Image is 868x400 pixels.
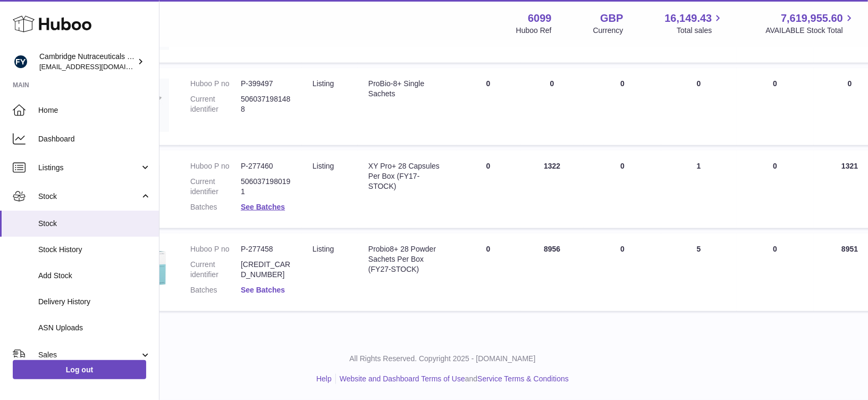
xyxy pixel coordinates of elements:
dt: Batches [190,285,241,295]
span: [EMAIL_ADDRESS][DOMAIN_NAME] [39,62,156,71]
a: Website and Dashboard Terms of Use [340,374,465,383]
dt: Current identifier [190,94,241,114]
td: 8956 [520,234,584,311]
span: Sales [38,350,140,360]
img: huboo@camnutra.com [13,54,29,70]
td: 0 [584,68,661,145]
strong: 6099 [528,11,552,26]
td: 0 [661,68,737,145]
dd: [CREDIT_CARD_NUMBER] [241,260,291,280]
td: 1 [661,151,737,228]
a: See Batches [241,286,285,294]
a: Help [316,374,332,383]
a: Service Terms & Conditions [477,374,569,383]
dd: 5060371981488 [241,94,291,114]
a: 7,619,955.60 AVAILABLE Stock Total [765,11,855,36]
p: All Rights Reserved. Copyright 2025 - [DOMAIN_NAME] [97,354,788,364]
span: Stock [38,191,140,202]
span: 0 [773,162,777,170]
span: ASN Uploads [38,323,151,333]
dd: P-277458 [241,244,291,254]
span: 0 [773,245,777,253]
td: 1322 [520,151,584,228]
span: Add Stock [38,271,151,281]
div: Huboo Ref [516,26,552,36]
div: ProBio-8+ Single Sachets [368,79,446,99]
a: 16,149.43 Total sales [664,11,724,36]
dt: Huboo P no [190,79,241,89]
span: Listings [38,163,140,173]
dd: P-277460 [241,161,291,171]
span: AVAILABLE Stock Total [765,26,855,36]
span: 16,149.43 [664,11,712,26]
div: Cambridge Nutraceuticals Ltd [39,52,135,72]
td: 0 [584,151,661,228]
strong: GBP [600,11,623,26]
dt: Batches [190,202,241,212]
td: 0 [520,68,584,145]
a: Log out [13,360,146,379]
div: Probio8+ 28 Powder Sachets Per Box (FY27-STOCK) [368,244,446,274]
td: 0 [584,234,661,311]
dt: Huboo P no [190,161,241,171]
td: 5 [661,234,737,311]
span: listing [313,162,334,170]
span: Home [38,105,151,115]
span: Dashboard [38,134,151,144]
div: Currency [593,26,623,36]
span: Delivery History [38,297,151,307]
dd: P-399497 [241,79,291,89]
dt: Current identifier [190,177,241,197]
span: 0 [773,79,777,88]
span: 7,619,955.60 [781,11,843,26]
td: 0 [457,151,520,228]
td: 0 [457,68,520,145]
dt: Current identifier [190,260,241,280]
a: See Batches [241,203,285,211]
div: XY Pro+ 28 Capsules Per Box (FY17-STOCK) [368,161,446,191]
dd: 5060371980191 [241,177,291,197]
span: Total sales [677,26,724,36]
span: Stock [38,219,151,229]
span: listing [313,79,334,88]
dt: Huboo P no [190,244,241,254]
td: 0 [457,234,520,311]
span: listing [313,245,334,253]
li: and [336,374,569,384]
span: Stock History [38,245,151,255]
